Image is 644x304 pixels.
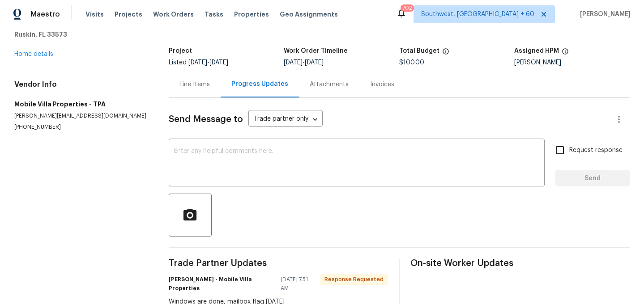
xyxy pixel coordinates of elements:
[442,48,449,59] span: The total cost of line items that have been proposed by Opendoor. This sum includes line items th...
[169,275,275,293] h6: [PERSON_NAME] - Mobile Villa Properties
[569,146,623,155] span: Request response
[14,112,147,120] p: [PERSON_NAME][EMAIL_ADDRESS][DOMAIN_NAME]
[310,80,349,89] div: Attachments
[14,100,147,109] h5: Mobile Villa Properties - TPA
[284,48,348,54] h5: Work Order Timeline
[281,275,315,293] span: [DATE] 7:51 AM
[402,4,412,13] div: 702
[169,59,228,66] span: Listed
[14,51,53,57] a: Home details
[399,48,439,54] h5: Total Budget
[179,80,210,89] div: Line Items
[399,59,424,66] span: $100.00
[305,59,324,66] span: [DATE]
[14,80,147,89] h4: Vendor Info
[284,59,324,66] span: -
[421,10,534,19] span: Southwest, [GEOGRAPHIC_DATA] + 60
[370,80,394,89] div: Invoices
[85,10,104,19] span: Visits
[234,10,269,19] span: Properties
[169,115,243,124] span: Send Message to
[14,30,147,39] h5: Ruskin, FL 33573
[562,48,569,59] span: The hpm assigned to this work order.
[169,259,388,268] span: Trade Partner Updates
[514,59,630,66] div: [PERSON_NAME]
[30,10,60,19] span: Maestro
[115,10,142,19] span: Projects
[576,10,631,19] span: [PERSON_NAME]
[209,59,228,66] span: [DATE]
[410,259,630,268] span: On-site Worker Updates
[284,59,303,66] span: [DATE]
[153,10,194,19] span: Work Orders
[321,275,387,284] span: Response Requested
[188,59,228,66] span: -
[248,112,323,127] div: Trade partner only
[280,10,338,19] span: Geo Assignments
[188,59,207,66] span: [DATE]
[231,80,288,89] div: Progress Updates
[169,48,192,54] h5: Project
[205,11,223,17] span: Tasks
[14,123,147,131] p: [PHONE_NUMBER]
[514,48,559,54] h5: Assigned HPM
